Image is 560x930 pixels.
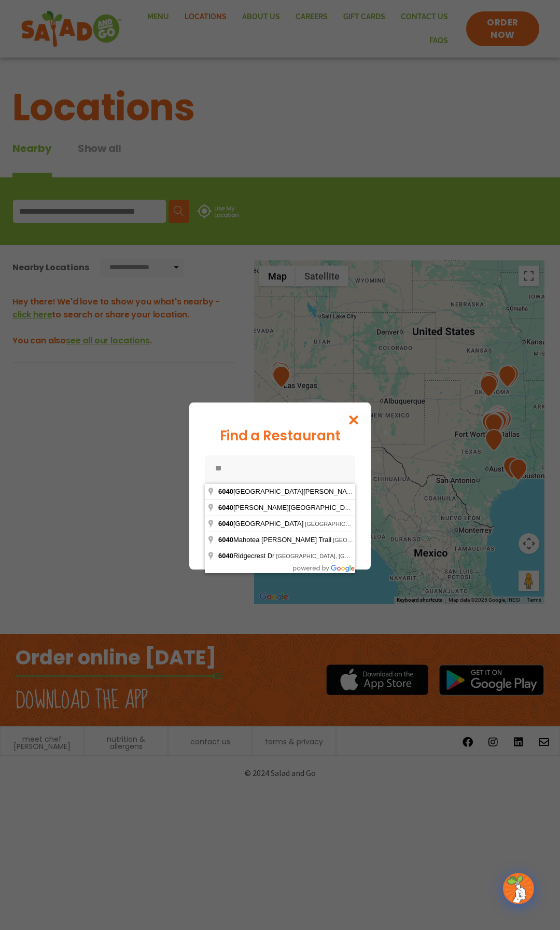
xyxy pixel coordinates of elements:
[205,426,355,446] div: Find a Restaurant
[218,504,360,511] span: [PERSON_NAME][GEOGRAPHIC_DATA]
[218,520,233,528] span: 6040
[218,536,233,544] span: 6040
[218,520,305,528] span: [GEOGRAPHIC_DATA]
[504,874,533,903] img: wpChatIcon
[218,488,360,495] span: [GEOGRAPHIC_DATA][PERSON_NAME]
[218,504,233,511] span: 6040
[218,536,333,544] span: Mahotea [PERSON_NAME] Trail
[305,521,489,527] span: [GEOGRAPHIC_DATA], [GEOGRAPHIC_DATA], [GEOGRAPHIC_DATA]
[218,552,276,560] span: Ridgecrest Dr
[218,488,233,495] span: 6040
[218,552,233,560] span: 6040
[337,402,371,437] button: Close modal
[333,537,517,543] span: [GEOGRAPHIC_DATA], [GEOGRAPHIC_DATA], [GEOGRAPHIC_DATA]
[276,553,460,559] span: [GEOGRAPHIC_DATA], [GEOGRAPHIC_DATA], [GEOGRAPHIC_DATA]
